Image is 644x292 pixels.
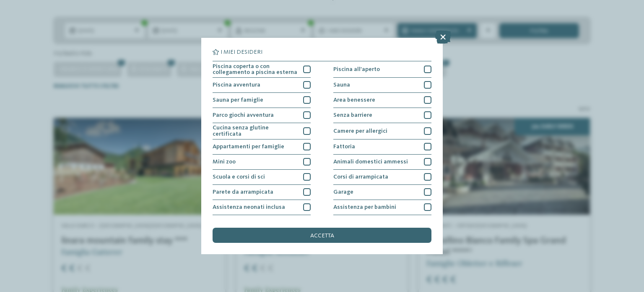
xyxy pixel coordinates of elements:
[221,49,262,55] span: I miei desideri
[333,66,380,72] span: Piscina all'aperto
[213,125,298,137] span: Cucina senza glutine certificata
[333,189,353,195] span: Garage
[213,63,298,76] span: Piscina coperta o con collegamento a piscina esterna
[333,112,372,118] span: Senza barriere
[213,97,263,103] span: Sauna per famiglie
[333,97,375,103] span: Area benessere
[213,82,260,88] span: Piscina avventura
[310,233,334,239] span: accetta
[213,204,285,210] span: Assistenza neonati inclusa
[333,204,396,210] span: Assistenza per bambini
[213,144,284,150] span: Appartamenti per famiglie
[333,82,350,88] span: Sauna
[333,144,355,150] span: Fattoria
[213,159,236,165] span: Mini zoo
[213,112,274,118] span: Parco giochi avventura
[333,174,388,180] span: Corsi di arrampicata
[333,128,387,134] span: Camere per allergici
[333,159,408,165] span: Animali domestici ammessi
[213,174,265,180] span: Scuola e corsi di sci
[213,189,273,195] span: Parete da arrampicata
